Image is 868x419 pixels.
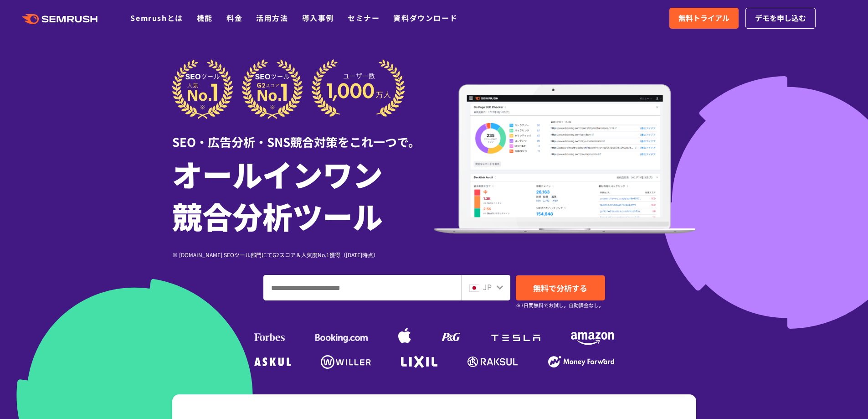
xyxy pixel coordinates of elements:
a: Semrushとは [130,12,183,23]
a: デモを申し込む [745,8,816,29]
a: 活用方法 [256,12,288,23]
a: セミナー [348,12,380,23]
a: 導入事例 [302,12,334,23]
h1: オールインワン 競合分析ツール [172,153,434,237]
span: JP [483,281,492,292]
a: 料金 [226,12,242,23]
span: デモを申し込む [755,12,806,24]
span: 無料トライアル [678,12,729,24]
small: ※7日間無料でお試し。自動課金なし。 [516,301,604,310]
a: 機能 [197,12,213,23]
a: 無料で分析する [516,275,605,300]
a: 無料トライアル [669,8,739,29]
input: ドメイン、キーワードまたはURLを入力してください [264,275,461,300]
div: ※ [DOMAIN_NAME] SEOツール部門にてG2スコア＆人気度No.1獲得（[DATE]時点） [172,250,434,259]
span: 無料で分析する [533,282,587,294]
a: 資料ダウンロード [393,12,457,23]
div: SEO・広告分析・SNS競合対策をこれ一つで。 [172,119,434,150]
